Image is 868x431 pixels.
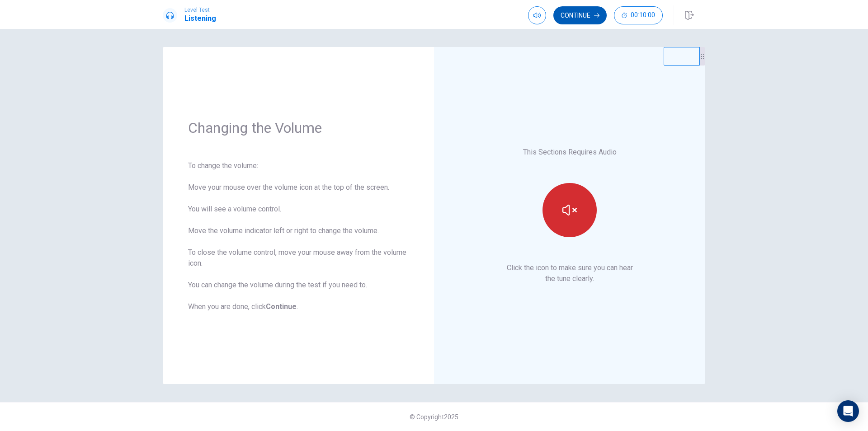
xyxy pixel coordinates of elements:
span: 00:10:00 [631,12,655,19]
h1: Listening [184,13,216,24]
div: Open Intercom Messenger [837,400,859,422]
button: 00:10:00 [614,6,663,24]
div: To change the volume: Move your mouse over the volume icon at the top of the screen. You will see... [188,160,409,312]
span: © Copyright 2025 [410,413,458,421]
h1: Changing the Volume [188,119,409,137]
p: Click the icon to make sure you can hear the tune clearly. [507,262,633,284]
p: This Sections Requires Audio [523,147,617,158]
span: Level Test [184,7,216,13]
button: Continue [553,6,607,24]
b: Continue [266,302,297,311]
